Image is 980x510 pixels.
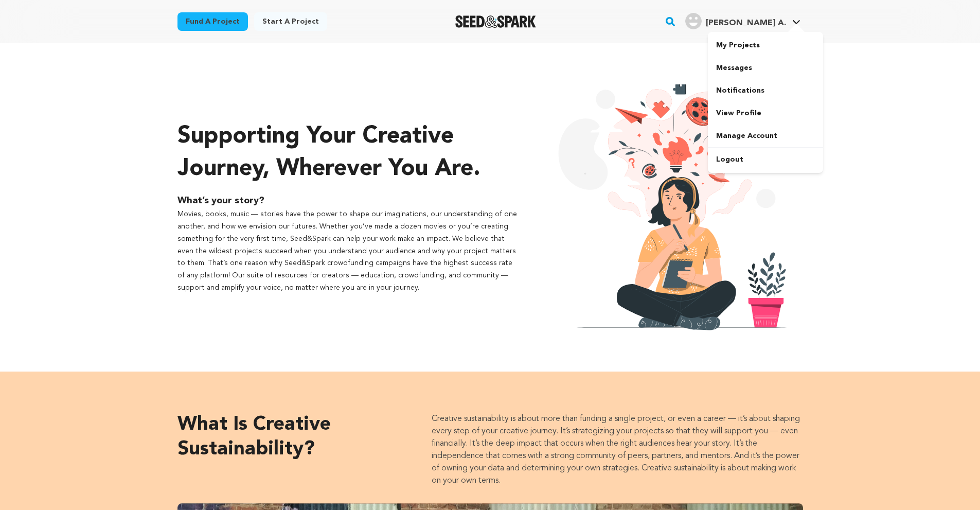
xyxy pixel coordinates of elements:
a: View Profile [708,102,823,125]
a: Logout [708,148,823,171]
p: Creative sustainability is about more than funding a single project, or even a career — it’s abou... [432,413,803,487]
a: Fund a project [177,12,248,31]
img: Seed&Spark Logo Dark Mode [455,15,536,28]
p: What’s your story? [177,194,518,208]
img: creative thinking illustration [558,84,803,330]
span: Adeyemo A.'s Profile [683,11,803,32]
img: user.png [685,13,702,29]
a: Manage Account [708,125,823,147]
p: Movies, books, music — stories have the power to shape our imaginations, our understanding of one... [177,208,518,294]
a: Seed&Spark Homepage [455,15,536,28]
a: Messages [708,57,823,79]
a: Notifications [708,79,823,102]
p: Supporting your creative journey, wherever you are. [177,120,518,185]
a: My Projects [708,34,823,57]
a: Adeyemo A.'s Profile [683,11,803,29]
div: Adeyemo A.'s Profile [685,13,786,29]
p: What is creative sustainability? [177,413,421,462]
a: Start a project [254,12,327,31]
span: [PERSON_NAME] A. [706,19,786,27]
